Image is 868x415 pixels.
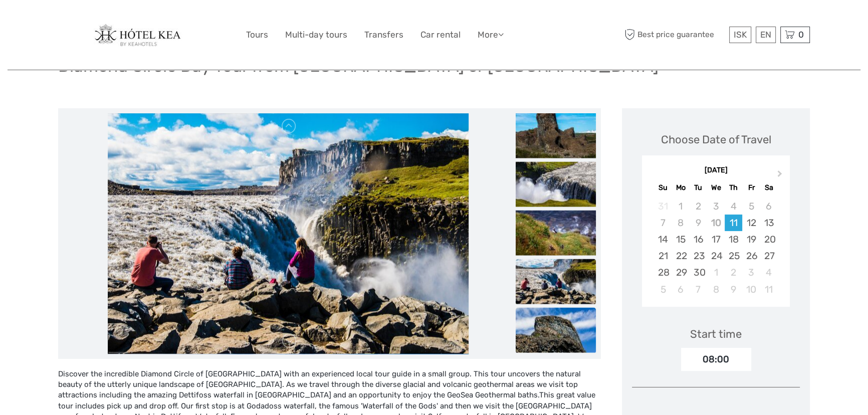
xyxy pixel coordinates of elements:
div: Choose Monday, October 6th, 2025 [672,281,690,298]
button: Open LiveChat chat widget [115,16,127,28]
img: 080b71ec989d4a6ca617d03b10b7dac4_slider_thumbnail.jpg [516,307,596,352]
p: We're away right now. Please check back later! [14,18,113,26]
div: Choose Monday, September 29th, 2025 [672,264,690,281]
div: Choose Friday, October 10th, 2025 [742,281,760,298]
div: Choose Saturday, October 4th, 2025 [760,264,777,281]
div: EN [756,27,776,43]
div: Choose Saturday, September 20th, 2025 [760,231,777,248]
div: Choose Wednesday, September 24th, 2025 [707,248,725,264]
div: Choose Tuesday, September 30th, 2025 [690,264,707,281]
div: Choose Sunday, September 21st, 2025 [654,248,672,264]
div: Not available Monday, September 1st, 2025 [672,198,690,215]
div: [DATE] [642,165,790,176]
div: Choose Wednesday, September 17th, 2025 [707,231,725,248]
div: Not available Sunday, August 31st, 2025 [654,198,672,215]
a: Tours [246,28,268,42]
a: Transfers [364,28,403,42]
div: Not available Sunday, September 7th, 2025 [654,215,672,231]
div: Choose Tuesday, September 23rd, 2025 [690,248,707,264]
div: Choose Friday, October 3rd, 2025 [742,264,760,281]
div: Choose Tuesday, October 7th, 2025 [690,281,707,298]
div: Choose Thursday, October 9th, 2025 [725,281,742,298]
div: Sa [760,181,777,194]
div: Choose Wednesday, October 1st, 2025 [707,264,725,281]
a: Multi-day tours [285,28,347,42]
img: bbafeb1bfd2b44c3b3a139fd59481e40_slider_thumbnail.jpg [516,113,596,158]
div: 08:00 [681,348,751,371]
div: Fr [742,181,760,194]
div: Choose Friday, September 12th, 2025 [742,215,760,231]
div: Choose Saturday, September 27th, 2025 [760,248,777,264]
div: Choose Thursday, October 2nd, 2025 [725,264,742,281]
div: Not available Wednesday, September 10th, 2025 [707,215,725,231]
div: Start time [690,326,742,342]
div: Not available Tuesday, September 2nd, 2025 [690,198,707,215]
span: Best price guarantee [622,27,727,43]
div: Not available Friday, September 5th, 2025 [742,198,760,215]
div: Choose Thursday, September 11th, 2025 [725,215,742,231]
div: Choose Friday, September 26th, 2025 [742,248,760,264]
div: Choose Thursday, September 25th, 2025 [725,248,742,264]
div: Choose Sunday, September 28th, 2025 [654,264,672,281]
div: Not available Thursday, September 4th, 2025 [725,198,742,215]
div: Not available Tuesday, September 9th, 2025 [690,215,707,231]
div: We [707,181,725,194]
img: 141-ff6c57a7-291f-4a61-91e4-c46f458f029f_logo_big.jpg [94,24,190,46]
div: Mo [672,181,690,194]
img: 5a08f6ff2ad141ebb9ec1e36fe2a4003_slider_thumbnail.jpg [516,259,596,304]
div: Choose Sunday, October 5th, 2025 [654,281,672,298]
div: Tu [690,181,707,194]
div: Choose Sunday, September 14th, 2025 [654,231,672,248]
div: Choose Thursday, September 18th, 2025 [725,231,742,248]
img: ed9aaeb4e4e2450088301d3218bbf3b6_slider_thumbnail.jpg [516,161,596,206]
img: 5a08f6ff2ad141ebb9ec1e36fe2a4003_main_slider.jpg [108,113,469,354]
a: Car rental [420,28,461,42]
div: Choose Tuesday, September 16th, 2025 [690,231,707,248]
span: 0 [797,30,805,40]
button: Next Month [773,168,789,184]
div: Choose Wednesday, October 8th, 2025 [707,281,725,298]
div: Choose Saturday, October 11th, 2025 [760,281,777,298]
div: Not available Monday, September 8th, 2025 [672,215,690,231]
div: Choose Date of Travel [661,132,771,147]
div: Not available Saturday, September 6th, 2025 [760,198,777,215]
div: Choose Monday, September 15th, 2025 [672,231,690,248]
div: Su [654,181,672,194]
div: Choose Monday, September 22nd, 2025 [672,248,690,264]
a: More [478,28,504,42]
div: Not available Wednesday, September 3rd, 2025 [707,198,725,215]
div: month 2025-09 [645,198,786,298]
img: b938c1b0422d46ecb499c6b4bb6ce513_slider_thumbnail.jpg [516,210,596,255]
div: Choose Saturday, September 13th, 2025 [760,215,777,231]
span: ISK [734,30,747,40]
div: Choose Friday, September 19th, 2025 [742,231,760,248]
div: Th [725,181,742,194]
